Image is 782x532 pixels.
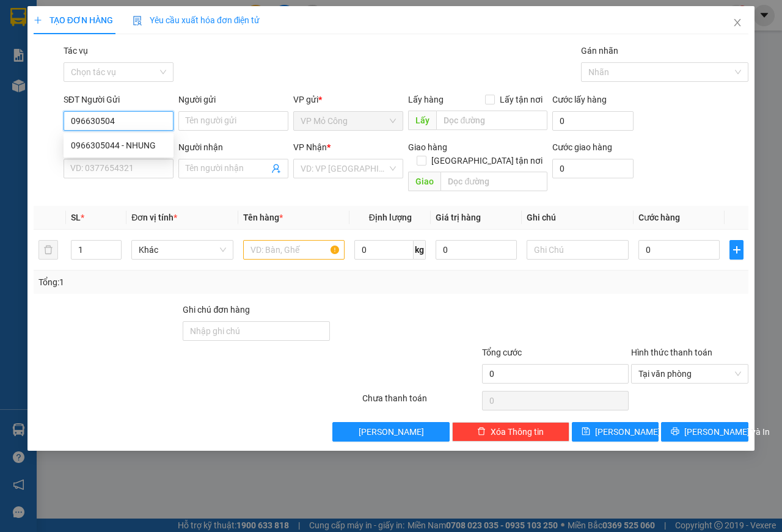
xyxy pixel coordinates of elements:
button: deleteXóa Thông tin [452,422,569,442]
label: Ghi chú đơn hàng [183,305,250,315]
span: kg [414,240,426,260]
span: Tổng cước [482,348,522,357]
span: Giao [408,172,440,191]
span: Lấy [408,111,436,130]
span: Tại văn phòng [638,365,741,383]
div: Người nhận [178,140,288,154]
span: SL [71,213,81,222]
span: Giá trị hàng [436,213,481,222]
button: plus [729,240,744,260]
div: 0966305044 - NHUNG [71,139,166,152]
span: Lấy tận nơi [495,93,547,106]
button: printer[PERSON_NAME] và In [661,422,748,442]
button: [PERSON_NAME] [332,422,450,442]
th: Ghi chú [522,206,634,230]
span: [PERSON_NAME] [359,425,424,439]
button: delete [38,240,58,260]
span: Khác [139,241,226,259]
div: Người gửi [178,93,288,106]
span: printer [671,427,679,437]
span: Lấy hàng [408,95,444,104]
div: SĐT Người Gửi [64,93,174,106]
span: Định lượng [369,213,412,222]
input: Cước giao hàng [552,159,634,178]
input: Dọc đường [440,172,547,191]
button: save[PERSON_NAME] [572,422,659,442]
label: Cước giao hàng [552,142,612,152]
div: Tổng: 1 [38,275,303,289]
input: Ghi chú đơn hàng [183,321,330,341]
span: [PERSON_NAME] [595,425,660,439]
span: plus [34,16,42,24]
span: Đơn vị tính [131,213,177,222]
span: Yêu cầu xuất hóa đơn điện tử [133,15,260,25]
span: user-add [271,164,281,173]
label: Cước lấy hàng [552,95,607,104]
button: Close [720,6,755,40]
span: [GEOGRAPHIC_DATA] tận nơi [426,154,547,167]
input: 0 [436,240,517,260]
span: close [733,18,742,27]
span: plus [730,245,743,255]
img: icon [133,16,142,26]
span: Giao hàng [408,142,447,152]
span: VP Nhận [293,142,327,152]
div: 0966305044 - NHUNG [64,136,174,155]
span: Xóa Thông tin [491,425,544,439]
input: VD: Bàn, Ghế [243,240,345,260]
span: Tên hàng [243,213,283,222]
label: Gán nhãn [581,46,618,56]
span: delete [477,427,486,437]
input: Cước lấy hàng [552,111,634,131]
div: VP gửi [293,93,403,106]
span: TẠO ĐƠN HÀNG [34,15,113,25]
label: Hình thức thanh toán [631,348,712,357]
span: [PERSON_NAME] và In [684,425,770,439]
div: Chưa thanh toán [361,392,481,413]
input: Ghi Chú [527,240,629,260]
span: save [582,427,590,437]
input: Dọc đường [436,111,547,130]
span: VP Mỏ Công [301,112,396,130]
span: Cước hàng [638,213,680,222]
label: Tác vụ [64,46,88,56]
